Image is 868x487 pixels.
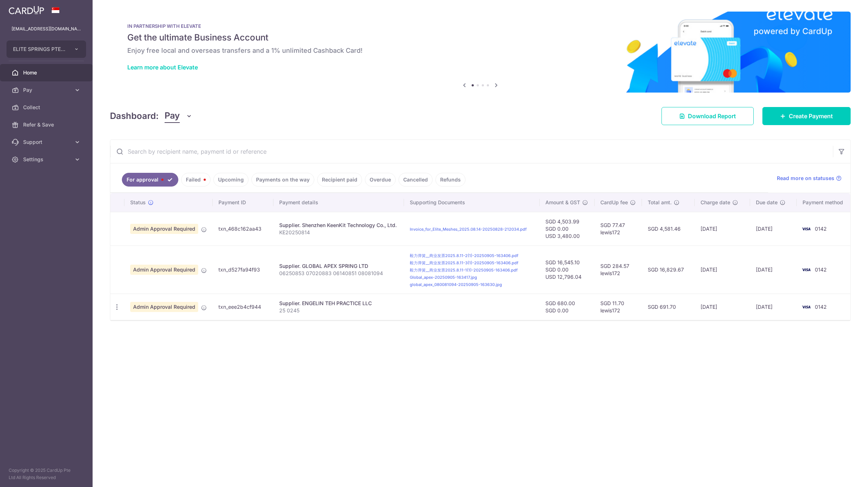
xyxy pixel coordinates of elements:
td: SGD 4,503.99 SGD 0.00 USD 3,480.00 [540,212,595,245]
img: Bank Card [799,265,813,274]
span: CardUp fee [600,199,628,206]
p: KE20250814 [279,229,398,236]
p: [EMAIL_ADDRESS][DOMAIN_NAME] [12,25,81,33]
span: Read more on statuses [777,175,834,182]
span: 0142 [815,266,827,273]
img: Bank Card [799,303,813,311]
a: Learn more about Elevate [127,64,198,71]
div: Supplier. ENGELIN TEH PRACTICE LLC [279,300,398,307]
span: Settings [23,156,71,163]
p: IN PARTNERSHIP WITH ELEVATE [127,23,833,29]
th: Supporting Documents [404,193,540,212]
div: Supplier. GLOBAL APEX SPRING LTD [279,262,398,270]
a: Download Report [661,107,754,125]
a: Create Payment [762,107,851,125]
h5: Get the ultimate Business Account [127,32,833,43]
span: 0142 [815,226,827,232]
span: Pay [165,109,180,123]
a: Overdue [365,173,396,187]
a: Invoice_for_Elite_Meshes_2025.08.14-20250828-212034.pdf [410,227,527,232]
td: SGD 680.00 SGD 0.00 [540,294,595,320]
span: Total amt. [648,199,672,206]
td: [DATE] [695,245,750,294]
span: Refer & Save [23,121,71,128]
td: txn_eee2b4cf944 [213,294,273,320]
td: [DATE] [695,294,750,320]
a: Payments on the way [251,173,314,187]
a: 毅力弹簧__商业发票2025.8.11-3(1)-20250905-163406.pdf [410,260,518,265]
td: SGD 16,829.67 [642,245,695,294]
td: SGD 691.70 [642,294,695,320]
td: txn_468c162aa43 [213,212,273,245]
a: Cancelled [399,173,433,187]
a: Read more on statuses [777,175,842,182]
a: 毅力弹簧__商业发票2025.8.11-1(1)-20250905-163406.pdf [410,268,518,273]
a: Failed [181,173,210,187]
span: Admin Approval Required [130,265,198,275]
div: Supplier. Shenzhen KeenKit Technology Co., Ltd. [279,222,398,229]
span: ELITE SPRINGS PTE. LTD. [13,46,67,53]
span: Admin Approval Required [130,224,198,234]
img: Renovation banner [110,12,851,93]
input: Search by recipient name, payment id or reference [110,140,833,163]
td: [DATE] [750,294,797,320]
p: 06250853 07020883 06140851 08081094 [279,270,398,277]
span: 0142 [815,304,827,310]
td: txn_d527fa94f93 [213,245,273,294]
span: Admin Approval Required [130,302,198,312]
td: SGD 284.57 lewis172 [595,245,642,294]
a: Refunds [435,173,465,187]
span: Charge date [701,199,730,206]
th: Payment method [797,193,852,212]
span: Amount & GST [545,199,580,206]
img: CardUp [9,6,44,14]
th: Payment details [273,193,404,212]
td: SGD 11.70 lewis172 [595,294,642,320]
h6: Enjoy free local and overseas transfers and a 1% unlimited Cashback Card! [127,46,833,55]
a: Global_apex-20250905-163417.jpg [410,275,477,280]
td: SGD 4,581.46 [642,212,695,245]
span: Pay [23,86,71,94]
span: Home [23,69,71,76]
td: SGD 77.47 lewis172 [595,212,642,245]
a: Upcoming [213,173,248,187]
a: 毅力弹簧__商业发票2025.8.11-2(1)-20250905-163406.pdf [410,253,518,258]
h4: Dashboard: [110,110,159,123]
a: Recipient paid [317,173,362,187]
th: Payment ID [213,193,273,212]
p: 25 0245 [279,307,398,314]
button: Pay [165,109,192,123]
span: Status [130,199,146,206]
span: Support [23,138,71,146]
td: [DATE] [695,212,750,245]
span: Create Payment [789,112,833,120]
a: global_apex_080081094-20250905-163630.jpg [410,282,502,287]
span: Download Report [688,112,736,120]
td: SGD 16,545.10 SGD 0.00 USD 12,796.04 [540,245,595,294]
span: Due date [756,199,778,206]
td: [DATE] [750,245,797,294]
td: [DATE] [750,212,797,245]
button: ELITE SPRINGS PTE. LTD. [7,40,86,58]
span: Collect [23,104,71,111]
img: Bank Card [799,225,813,233]
a: For approval [122,173,178,187]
